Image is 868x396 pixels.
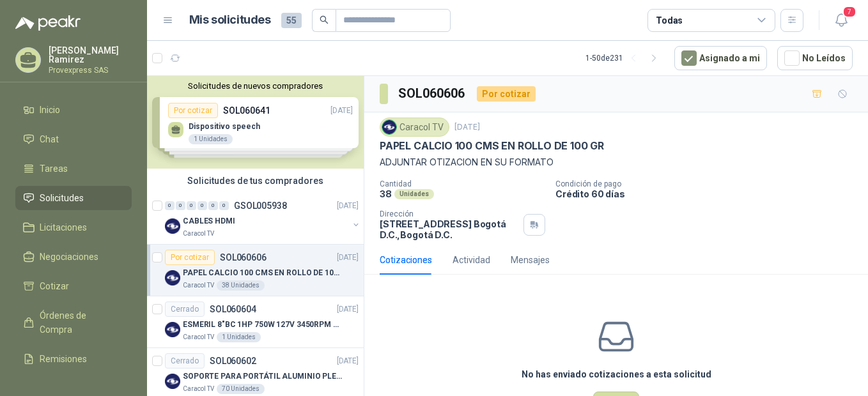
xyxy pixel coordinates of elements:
[281,13,302,28] span: 55
[15,347,132,371] a: Remisiones
[183,384,214,394] p: Caracol TV
[398,84,467,103] h3: SOL060606
[380,253,432,267] div: Cotizaciones
[40,162,68,176] span: Tareas
[15,15,81,31] img: Logo peakr
[337,303,359,316] p: [DATE]
[183,319,342,331] p: ESMERIL 8"BC 1HP 750W 127V 3450RPM URREA
[337,252,359,264] p: [DATE]
[208,201,218,210] div: 0
[40,103,60,117] span: Inicio
[183,267,342,279] p: PAPEL CALCIO 100 CMS EN ROLLO DE 100 GR
[674,46,767,70] button: Asignado a mi
[394,189,434,199] div: Unidades
[165,301,205,317] div: Cerrado
[40,308,120,337] span: Órdenes de Compra
[165,218,180,234] img: Company Logo
[165,198,361,239] a: 0 0 0 0 0 0 GSOL005938[DATE] Company LogoCABLES HDMICaracol TV
[165,201,174,210] div: 0
[210,305,256,314] p: SOL060604
[15,156,132,181] a: Tareas
[380,155,853,169] p: ADJUNTAR OTIZACION EN SU FORMATO
[380,218,518,240] p: [STREET_ADDRESS] Bogotá D.C. , Bogotá D.C.
[217,280,265,291] div: 38 Unidades
[217,384,265,394] div: 70 Unidades
[477,86,536,102] div: Por cotizar
[511,253,550,267] div: Mensajes
[147,169,364,193] div: Solicitudes de tus compradores
[40,250,98,264] span: Negociaciones
[187,201,196,210] div: 0
[49,46,132,64] p: [PERSON_NAME] Ramirez
[183,332,214,342] p: Caracol TV
[40,352,87,366] span: Remisiones
[380,209,518,218] p: Dirección
[198,201,207,210] div: 0
[165,353,205,369] div: Cerrado
[165,270,180,286] img: Company Logo
[165,250,215,265] div: Por cotizar
[183,229,214,239] p: Caracol TV
[555,188,863,199] p: Crédito 60 días
[40,132,59,146] span: Chat
[842,6,856,18] span: 7
[380,179,545,188] p: Cantidad
[165,374,180,389] img: Company Logo
[40,220,87,234] span: Licitaciones
[380,139,604,153] p: PAPEL CALCIO 100 CMS EN ROLLO DE 100 GR
[380,188,392,199] p: 38
[337,355,359,367] p: [DATE]
[522,367,711,381] h3: No has enviado cotizaciones a esta solicitud
[147,76,364,169] div: Solicitudes de nuevos compradoresPor cotizarSOL060641[DATE] Dispositivo speech1 UnidadesPor cotiz...
[49,66,132,74] p: Provexpress SAS
[15,274,132,298] a: Cotizar
[220,253,267,262] p: SOL060606
[189,11,271,29] h1: Mis solicitudes
[15,215,132,240] a: Licitaciones
[15,245,132,269] a: Negociaciones
[183,280,214,291] p: Caracol TV
[152,81,359,91] button: Solicitudes de nuevos compradores
[337,200,359,212] p: [DATE]
[15,98,132,122] a: Inicio
[15,303,132,342] a: Órdenes de Compra
[40,279,69,293] span: Cotizar
[183,215,235,227] p: CABLES HDMI
[454,121,480,133] p: [DATE]
[830,9,853,32] button: 7
[165,322,180,337] img: Company Logo
[320,15,329,24] span: search
[15,127,132,151] a: Chat
[777,46,853,70] button: No Leídos
[176,201,185,210] div: 0
[382,120,396,134] img: Company Logo
[453,253,490,267] div: Actividad
[380,118,449,137] div: Caracol TV
[15,186,132,210] a: Solicitudes
[585,48,664,68] div: 1 - 50 de 231
[217,332,261,342] div: 1 Unidades
[40,191,84,205] span: Solicitudes
[234,201,287,210] p: GSOL005938
[210,356,256,365] p: SOL060602
[183,370,342,383] p: SOPORTE PARA PORTÁTIL ALUMINIO PLEGABLE VTA
[147,296,364,348] a: CerradoSOL060604[DATE] Company LogoESMERIL 8"BC 1HP 750W 127V 3450RPM URREACaracol TV1 Unidades
[555,179,863,188] p: Condición de pago
[219,201,229,210] div: 0
[147,245,364,296] a: Por cotizarSOL060606[DATE] Company LogoPAPEL CALCIO 100 CMS EN ROLLO DE 100 GRCaracol TV38 Unidades
[656,13,683,27] div: Todas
